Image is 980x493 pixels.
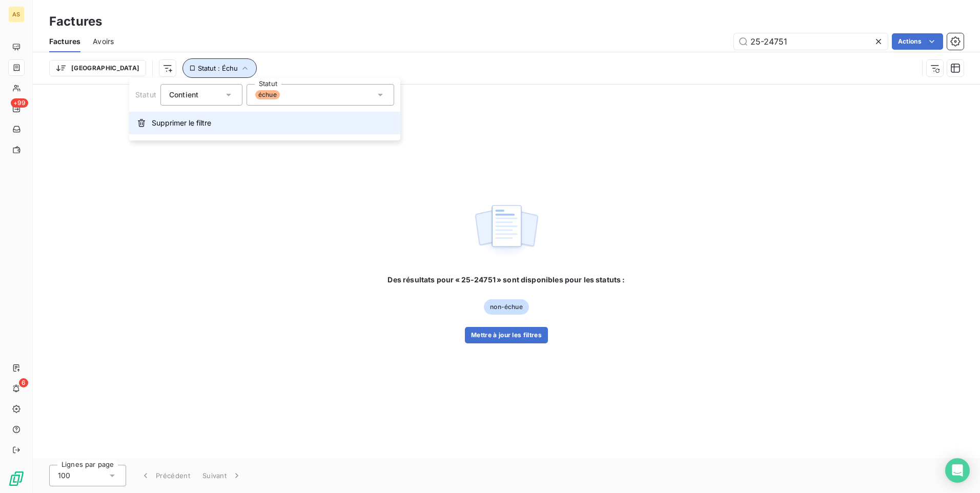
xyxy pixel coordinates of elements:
[152,118,211,128] span: Supprimer le filtre
[19,378,28,387] span: 6
[198,64,238,72] span: Statut : Échu
[734,33,888,50] input: Rechercher
[93,36,114,47] span: Avoirs
[945,458,970,483] div: Open Intercom Messenger
[58,470,70,481] span: 100
[49,36,80,47] span: Factures
[169,90,198,99] span: Contient
[182,58,257,78] button: Statut : Échu
[484,299,528,315] span: non-échue
[8,6,25,23] div: AS
[49,60,146,76] button: [GEOGRAPHIC_DATA]
[196,465,248,486] button: Suivant
[129,112,400,134] button: Supprimer le filtre
[49,12,102,31] h3: Factures
[892,33,943,50] button: Actions
[134,465,196,486] button: Précédent
[387,275,625,285] span: Des résultats pour « 25-24751 » sont disponibles pour les statuts :
[474,199,539,263] img: empty state
[135,90,156,99] span: Statut
[255,90,280,99] span: échue
[465,327,548,343] button: Mettre à jour les filtres
[11,98,28,108] span: +99
[8,470,25,487] img: Logo LeanPay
